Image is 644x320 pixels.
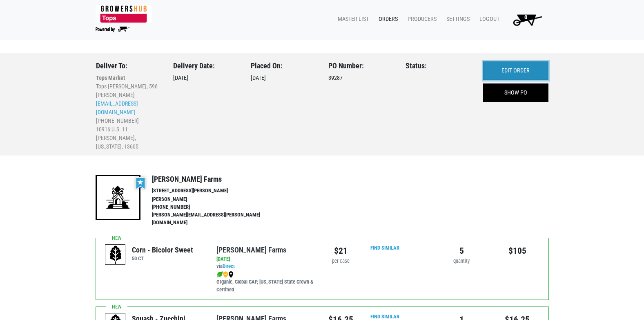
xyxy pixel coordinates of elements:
img: leaf-e5c59151409436ccce96b2ca1b28e03c.png [216,271,223,278]
h3: Delivery Date: [173,61,238,70]
a: SHOW PO [483,83,548,102]
a: Master List [331,11,372,27]
span: 0 [524,14,527,21]
div: per case [328,257,353,265]
div: [DATE] [216,255,316,263]
div: $105 [496,244,539,257]
h3: Status: [406,61,471,70]
a: Orders [372,11,401,27]
a: Logout [473,11,503,27]
img: Powered by Big Wheelbarrow [96,27,129,32]
div: 5 [440,244,484,257]
a: Find Similar [370,245,399,251]
a: Direct [223,263,235,269]
li: [PERSON_NAME], [US_STATE], 13605 [96,134,161,151]
li: [PHONE_NUMBER] [96,117,161,125]
a: Settings [440,11,473,27]
li: [PHONE_NUMBER] [152,203,278,211]
a: EDIT ORDER [483,61,548,80]
li: 10916 U.S. 11 [96,125,161,134]
span: 39287 [328,74,343,81]
b: Tops Market [96,74,125,81]
li: [STREET_ADDRESS][PERSON_NAME] [152,187,278,195]
div: [DATE] [173,61,238,151]
div: Corn - Bicolor Sweet [132,244,193,255]
img: placeholder-variety-43d6402dacf2d531de610a020419775a.svg [105,245,126,265]
div: Organic, Global GAP, [US_STATE] State Grown & Certified [216,270,316,294]
img: Cart [509,11,546,28]
img: safety-e55c860ca8c00a9c171001a62a92dabd.png [223,271,228,278]
a: 0 [503,11,549,28]
h3: Deliver To: [96,61,161,70]
span: quantity [453,258,470,264]
img: map_marker-0e94453035b3232a4d21701695807de9.png [228,271,234,278]
a: [EMAIL_ADDRESS][DOMAIN_NAME] [96,100,138,115]
a: [PERSON_NAME] Farms [216,246,286,254]
h4: [PERSON_NAME] Farms [152,175,278,184]
h3: PO Number: [328,61,394,70]
img: 19-7441ae2ccb79c876ff41c34f3bd0da69.png [96,175,140,220]
div: $21 [328,244,353,257]
li: [PERSON_NAME] [96,91,161,99]
a: Producers [401,11,440,27]
a: Find Similar [370,313,399,320]
li: [PERSON_NAME][EMAIL_ADDRESS][PERSON_NAME][DOMAIN_NAME] [152,211,278,227]
li: [PERSON_NAME] [152,196,278,203]
h3: Placed On: [251,61,316,70]
div: via [216,255,316,294]
div: [DATE] [251,61,316,151]
li: Tops [PERSON_NAME], 596 [96,82,161,91]
img: 279edf242af8f9d49a69d9d2afa010fb.png [96,5,152,23]
h6: 50 CT [132,255,193,261]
